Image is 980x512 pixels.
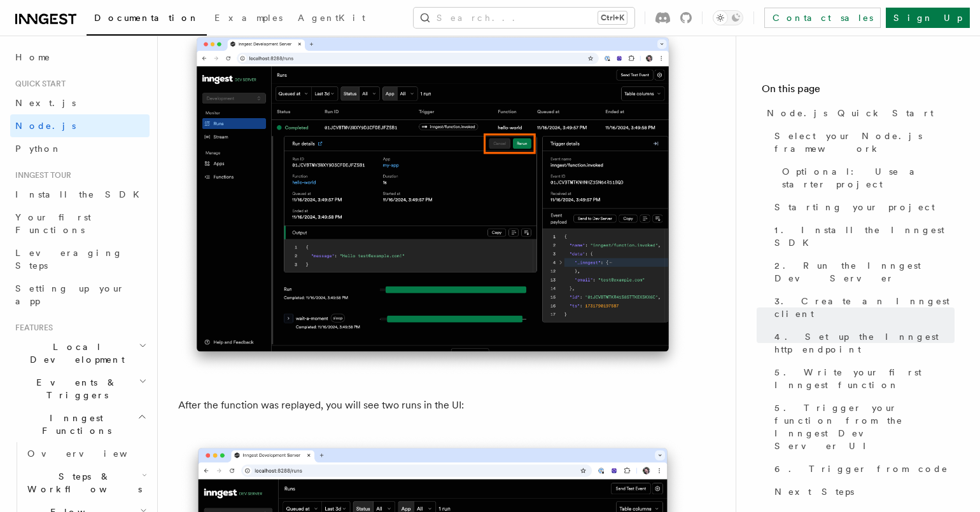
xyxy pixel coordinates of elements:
[214,13,283,23] span: Examples
[27,448,158,459] span: Overview
[10,170,71,180] span: Inngest tour
[774,130,955,155] span: Select your Node.js framework
[10,335,150,371] button: Local Development
[598,11,627,24] kbd: Ctrl+K
[10,407,150,442] button: Inngest Functions
[10,277,150,313] a: Setting up your app
[10,371,150,407] button: Events & Triggers
[10,241,150,277] a: Leveraging Steps
[178,25,687,376] img: Run details expanded with rerun and cancel buttons highlighted
[769,219,955,254] a: 1. Install the Inngest SDK
[774,485,854,498] span: Next Steps
[782,165,955,191] span: Optional: Use a starter project
[774,330,955,356] span: 4. Set up the Inngest http endpoint
[769,196,955,219] a: Starting your project
[10,79,66,89] span: Quick start
[94,13,199,23] span: Documentation
[10,340,139,366] span: Local Development
[290,4,373,34] a: AgentKit
[774,366,955,391] span: 5. Write your first Inngest function
[764,8,881,28] a: Contact sales
[769,361,955,396] a: 5. Write your first Inngest function
[15,144,62,154] span: Python
[10,412,137,437] span: Inngest Functions
[886,8,970,28] a: Sign Up
[298,13,365,23] span: AgentKit
[762,102,955,125] a: Node.js Quick Start
[767,107,934,119] span: Node.js Quick Start
[774,259,955,285] span: 2. Run the Inngest Dev Server
[10,323,53,333] span: Features
[10,46,150,69] a: Home
[22,465,150,501] button: Steps & Workflows
[769,396,955,457] a: 5. Trigger your function from the Inngest Dev Server UI
[769,480,955,503] a: Next Steps
[774,295,955,320] span: 3. Create an Inngest client
[769,457,955,480] a: 6. Trigger from code
[87,4,207,36] a: Documentation
[15,283,125,306] span: Setting up your app
[769,254,955,290] a: 2. Run the Inngest Dev Server
[774,462,948,475] span: 6. Trigger from code
[10,137,150,160] a: Python
[15,51,51,64] span: Home
[769,125,955,160] a: Select your Node.js framework
[774,401,955,452] span: 5. Trigger your function from the Inngest Dev Server UI
[10,376,139,401] span: Events & Triggers
[777,160,955,196] a: Optional: Use a starter project
[769,325,955,361] a: 4. Set up the Inngest http endpoint
[10,206,150,241] a: Your first Functions
[762,81,955,102] h4: On this page
[774,224,955,249] span: 1. Install the Inngest SDK
[22,470,142,495] span: Steps & Workflows
[769,290,955,325] a: 3. Create an Inngest client
[10,183,150,206] a: Install the SDK
[15,212,91,235] span: Your first Functions
[15,121,76,131] span: Node.js
[178,396,687,414] p: After the function was replayed, you will see two runs in the UI:
[713,10,743,25] button: Toggle dark mode
[15,189,147,199] span: Install the SDK
[207,4,290,34] a: Examples
[22,442,150,465] a: Overview
[15,248,123,271] span: Leveraging Steps
[414,8,634,28] button: Search...Ctrl+K
[774,201,935,213] span: Starting your project
[10,114,150,137] a: Node.js
[15,98,76,108] span: Next.js
[10,91,150,114] a: Next.js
